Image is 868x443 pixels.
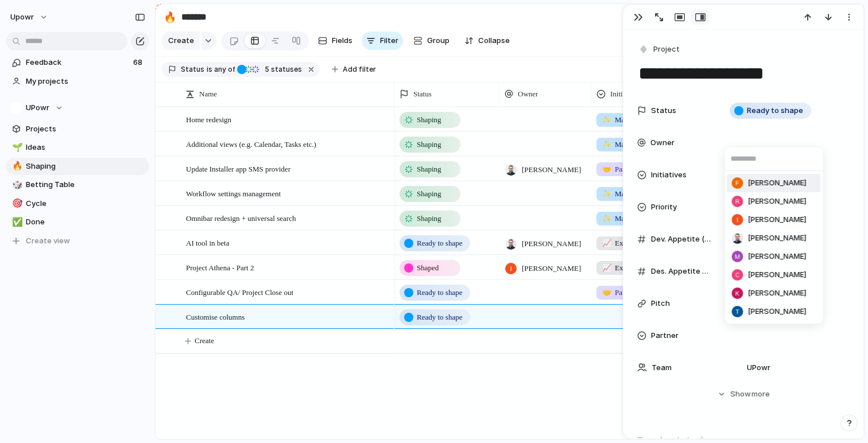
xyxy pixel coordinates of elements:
span: [PERSON_NAME] [748,232,807,244]
span: [PERSON_NAME] [748,251,807,262]
span: [PERSON_NAME] [748,177,807,189]
span: [PERSON_NAME] [748,287,807,299]
span: [PERSON_NAME] [748,269,807,281]
span: [PERSON_NAME] [748,196,807,207]
span: [PERSON_NAME] [748,306,807,317]
span: [PERSON_NAME] [748,214,807,226]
